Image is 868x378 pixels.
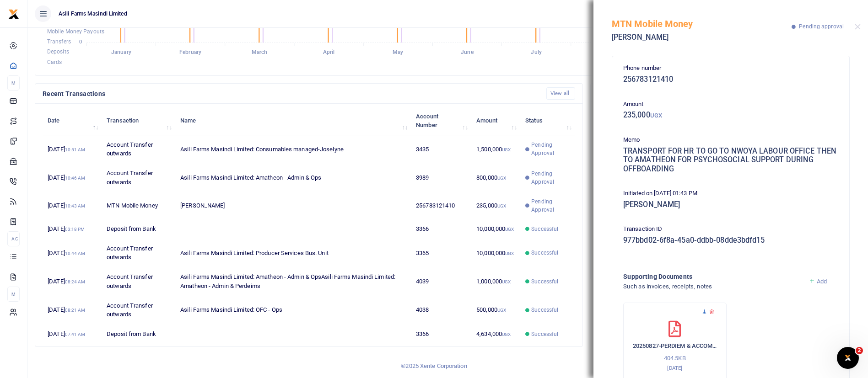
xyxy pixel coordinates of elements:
[102,106,175,135] th: Transaction: activate to sort column ascending
[7,231,20,246] li: Ac
[667,365,682,371] small: [DATE]
[411,135,471,164] td: 3435
[102,219,175,239] td: Deposit from Bank
[175,192,411,219] td: [PERSON_NAME]
[179,49,201,56] tspan: February
[111,49,131,56] tspan: January
[47,28,104,35] span: Mobile Money Payouts
[175,239,411,267] td: Asili Farms Masindi Limited: Producer Services Bus. Unit
[175,267,411,296] td: Asili Farms Masindi Limited: Amatheon - Admin & OpsAsili Farms Masindi Limited: Amatheon - Admin ...
[650,112,662,119] small: UGX
[65,203,86,208] small: 10:43 AM
[393,49,403,56] tspan: May
[102,135,175,164] td: Account Transfer outwards
[102,239,175,267] td: Account Transfer outwards
[531,249,558,257] span: Successful
[411,219,471,239] td: 3366
[633,342,717,350] h6: 20250827-PERDIEM & ACCOMODATION TO AAU.
[502,279,511,284] small: UGX
[531,141,570,157] span: Pending Approval
[623,200,838,209] h5: [PERSON_NAME]
[65,227,85,232] small: 03:18 PM
[7,75,20,91] li: M
[623,272,801,282] h4: Supporting Documents
[175,296,411,324] td: Asili Farms Masindi Limited: OFC - Ops
[65,308,86,313] small: 08:21 AM
[8,9,19,20] img: logo-small
[531,225,558,233] span: Successful
[175,135,411,164] td: Asili Farms Masindi Limited: Consumables managed-Joselyne
[623,135,838,145] p: Memo
[633,354,717,363] p: 404.5KB
[175,164,411,192] td: Asili Farms Masindi Limited: Amatheon - Admin & Ops
[471,325,520,344] td: 4,634,000
[55,10,131,18] span: Asili Farms Masindi Limited
[102,267,175,296] td: Account Transfer outwards
[799,23,844,30] span: Pending approval
[623,75,838,84] h5: 256783121410
[856,347,863,354] span: 2
[531,49,541,56] tspan: July
[855,24,861,30] button: Close
[471,164,520,192] td: 800,000
[102,192,175,219] td: MTN Mobile Money
[43,296,102,324] td: [DATE]
[65,279,86,284] small: 08:24 AM
[471,106,520,135] th: Amount: activate to sort column ascending
[520,106,575,135] th: Status: activate to sort column ascending
[471,296,520,324] td: 500,000
[411,267,471,296] td: 4039
[502,332,511,337] small: UGX
[623,224,838,234] p: Transaction ID
[623,282,801,292] h4: Such as invoices, receipts, notes
[43,219,102,239] td: [DATE]
[837,347,859,369] iframe: Intercom live chat
[43,135,102,164] td: [DATE]
[505,227,514,232] small: UGX
[47,59,62,65] span: Cards
[47,49,69,55] span: Deposits
[497,176,506,181] small: UGX
[531,306,558,314] span: Successful
[612,18,792,29] h5: MTN Mobile Money
[65,332,86,337] small: 07:41 AM
[8,10,19,17] a: logo-small logo-large logo-large
[623,64,838,73] p: Phone number
[471,239,520,267] td: 10,000,000
[411,296,471,324] td: 4038
[505,251,514,256] small: UGX
[102,164,175,192] td: Account Transfer outwards
[531,170,570,186] span: Pending Approval
[502,147,511,152] small: UGX
[623,111,838,120] h5: 235,000
[323,49,335,56] tspan: April
[65,251,86,256] small: 10:44 AM
[252,49,268,56] tspan: March
[623,147,838,174] h5: TRANSPORT FOR HR TO GO TO NWOYA LABOUR OFFICE THEN TO AMATHEON FOR PSYCHOSOCIAL SUPPORT DURING OF...
[623,100,838,109] p: Amount
[43,192,102,219] td: [DATE]
[43,239,102,267] td: [DATE]
[471,135,520,164] td: 1,500,000
[43,325,102,344] td: [DATE]
[65,147,86,152] small: 10:51 AM
[623,236,838,245] h5: 977bbd02-6f8a-45a0-ddbb-08dde3bdfd15
[809,278,827,285] a: Add
[411,325,471,344] td: 3366
[102,325,175,344] td: Deposit from Bank
[546,87,575,100] a: View all
[531,330,558,338] span: Successful
[612,33,792,42] h5: [PERSON_NAME]
[531,277,558,286] span: Successful
[43,267,102,296] td: [DATE]
[817,278,827,285] span: Add
[43,106,102,135] th: Date: activate to sort column descending
[411,164,471,192] td: 3989
[471,192,520,219] td: 235,000
[411,192,471,219] td: 256783121410
[79,39,82,45] tspan: 0
[65,176,86,181] small: 10:46 AM
[471,267,520,296] td: 1,000,000
[47,38,71,45] span: Transfers
[43,89,539,99] h4: Recent Transactions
